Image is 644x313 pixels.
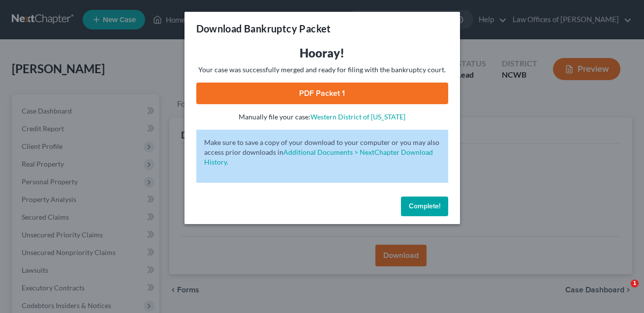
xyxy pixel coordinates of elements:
span: Complete! [409,202,440,210]
iframe: Intercom live chat [611,280,634,303]
span: 1 [631,280,639,287]
h3: Hooray! [196,45,448,61]
button: Complete! [401,197,448,216]
h3: Download Bankruptcy Packet [196,22,331,35]
p: Your case was successfully merged and ready for filing with the bankruptcy court. [196,65,448,75]
a: PDF Packet 1 [196,83,448,104]
p: Manually file your case: [196,112,448,122]
a: Additional Documents > NextChapter Download History. [204,148,433,166]
p: Make sure to save a copy of your download to your computer or you may also access prior downloads in [204,138,440,167]
a: Western District of [US_STATE] [310,113,405,121]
